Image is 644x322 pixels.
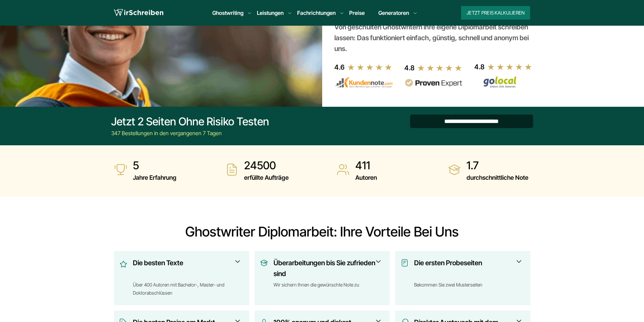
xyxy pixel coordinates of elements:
[355,172,377,183] span: Autoren
[467,159,528,172] strong: 1.7
[133,172,176,183] span: Jahre Erfahrung
[336,163,350,176] img: Autoren
[414,281,525,297] div: Bekommen Sie zwei Musterseiten
[474,76,532,88] img: Wirschreiben Bewertungen
[257,9,284,17] a: Leistungen
[111,115,269,128] div: Jetzt 2 Seiten ohne Risiko testen
[474,61,484,72] div: 4.8
[244,159,289,172] strong: 24500
[334,22,530,54] div: Von geschulten Ghostwritern ihre eigene Diplomarbeit schreiben lassen: Das funktioniert einfach, ...
[334,62,344,73] div: 4.6
[273,257,380,279] h3: Überarbeitungen bis Sie zufrieden sind
[417,64,462,72] img: stars
[404,63,414,73] div: 4.8
[133,159,176,172] strong: 5
[260,259,268,267] img: Überarbeitungen bis Sie zufrieden sind
[133,257,239,279] h3: Die besten Texte
[119,259,127,270] img: Die besten Texte
[212,9,243,17] a: Ghostwriting
[349,9,365,16] a: Preise
[401,259,409,267] img: Die ersten Probeseiten
[461,6,530,20] button: Jetzt Preis kalkulieren
[404,79,462,87] img: provenexpert reviews
[334,77,392,88] img: kundennote
[347,64,392,71] img: stars
[355,159,377,172] strong: 411
[244,172,289,183] span: erfüllte Aufträge
[297,9,336,17] a: Fachrichtungen
[114,163,127,176] img: Jahre Erfahrung
[225,163,239,176] img: erfüllte Aufträge
[487,63,532,71] img: stars
[114,8,163,18] img: logo wirschreiben
[448,163,461,176] img: durchschnittliche Note
[414,257,521,279] h3: Die ersten Probeseiten
[111,129,269,137] div: 347 Bestellungen in den vergangenen 7 Tagen
[378,9,409,17] a: Generatoren
[133,281,244,297] div: Über 400 Autoren mit Bachelor-, Master- und Doktorabschlüssen
[467,172,528,183] span: durchschnittliche Note
[111,224,533,240] h2: Ghostwriter Diplomarbeit: Ihre Vorteile bei uns
[273,281,384,297] div: Wir sichern Ihnen die gewünschte Note zu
